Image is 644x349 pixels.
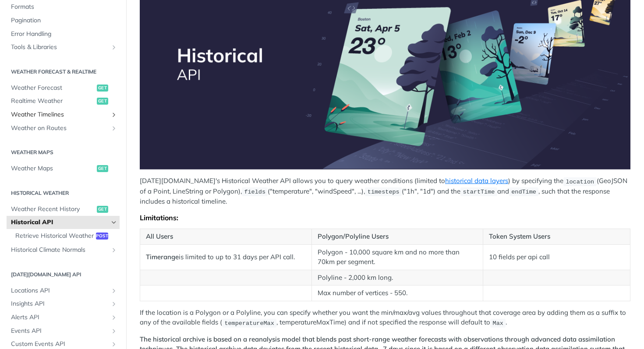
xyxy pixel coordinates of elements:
[146,253,179,261] strong: Timerange
[7,28,120,41] a: Error Handling
[97,165,108,172] span: get
[7,271,120,278] h2: [DATE][DOMAIN_NAME] API
[7,14,120,27] a: Pagination
[7,108,120,121] a: Weather TimelinesShow subpages for Weather Timelines
[140,229,312,245] th: All Users
[483,229,630,245] th: Token System Users
[7,216,120,229] a: Historical APIHide subpages for Historical API
[110,287,117,294] button: Show subpages for Locations API
[11,218,108,227] span: Historical API
[463,189,495,195] span: startTime
[97,85,108,92] span: get
[7,0,120,14] a: Formats
[110,300,117,307] button: Show subpages for Insights API
[311,270,483,286] td: Polyline - 2,000 km long.
[11,313,108,322] span: Alerts API
[7,324,120,338] a: Events APIShow subpages for Events API
[7,81,120,95] a: Weather Forecastget
[110,341,117,348] button: Show subpages for Custom Events API
[15,232,94,240] span: Retrieve Historical Weather
[96,233,108,240] span: post
[7,148,120,156] h2: Weather Maps
[11,97,95,106] span: Realtime Weather
[110,247,117,254] button: Show subpages for Historical Climate Normals
[11,246,108,254] span: Historical Climate Normals
[7,284,120,297] a: Locations APIShow subpages for Locations API
[7,95,120,108] a: Realtime Weatherget
[224,320,274,326] span: temperatureMax
[244,189,265,195] span: fields
[97,98,108,105] span: get
[7,311,120,324] a: Alerts APIShow subpages for Alerts API
[311,229,483,245] th: Polygon/Polyline Users
[110,44,117,51] button: Show subpages for Tools & Libraries
[140,176,630,206] p: [DATE][DOMAIN_NAME]'s Historical Weather API allows you to query weather conditions (limited to )...
[7,203,120,216] a: Weather Recent Historyget
[483,244,630,270] td: 10 fields per api call
[7,189,120,197] h2: Historical Weather
[7,162,120,175] a: Weather Mapsget
[11,43,108,52] span: Tools & Libraries
[110,111,117,118] button: Show subpages for Weather Timelines
[140,308,630,328] p: If the location is a Polygon or a Polyline, you can specify whether you want the min/max/avg valu...
[511,189,536,195] span: endTime
[311,244,483,270] td: Polygon - 10,000 square km and no more than 70km per segment.
[11,229,120,243] a: Retrieve Historical Weatherpost
[11,327,108,335] span: Events API
[11,286,108,295] span: Locations API
[140,244,312,270] td: is limited to up to 31 days per API call.
[11,16,117,25] span: Pagination
[110,328,117,335] button: Show subpages for Events API
[11,124,108,133] span: Weather on Routes
[110,125,117,132] button: Show subpages for Weather on Routes
[7,68,120,76] h2: Weather Forecast & realtime
[566,178,594,185] span: location
[368,189,400,195] span: timesteps
[11,340,108,349] span: Custom Events API
[11,110,108,119] span: Weather Timelines
[11,164,95,173] span: Weather Maps
[11,3,117,11] span: Formats
[140,213,630,222] div: Limitations:
[7,297,120,310] a: Insights APIShow subpages for Insights API
[7,41,120,54] a: Tools & LibrariesShow subpages for Tools & Libraries
[11,30,117,39] span: Error Handling
[311,286,483,301] td: Max number of vertices - 550.
[97,206,108,213] span: get
[493,320,503,326] span: Max
[445,176,508,185] a: historical data layers
[7,243,120,257] a: Historical Climate NormalsShow subpages for Historical Climate Normals
[110,314,117,321] button: Show subpages for Alerts API
[11,300,108,308] span: Insights API
[110,219,117,226] button: Hide subpages for Historical API
[11,205,95,214] span: Weather Recent History
[7,122,120,135] a: Weather on RoutesShow subpages for Weather on Routes
[11,84,95,92] span: Weather Forecast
